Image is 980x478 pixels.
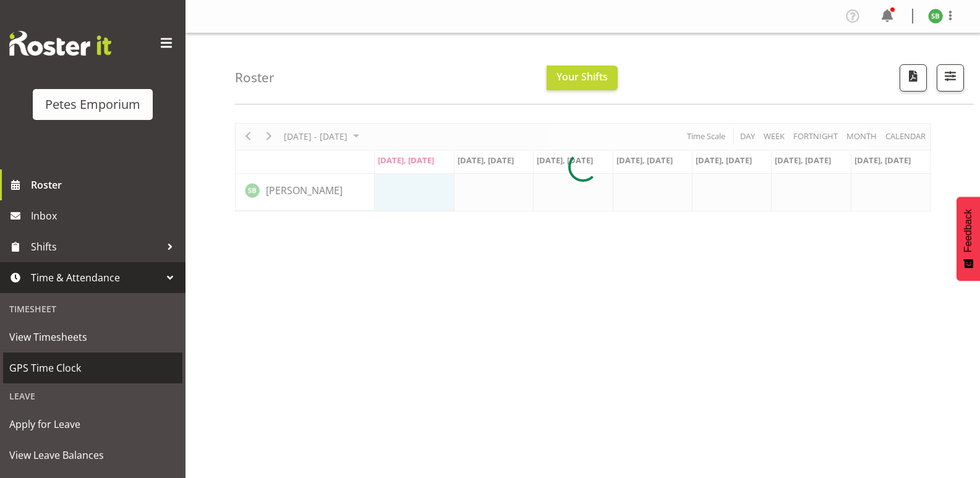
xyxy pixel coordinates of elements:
span: GPS Time Clock [9,359,176,377]
div: Leave [3,383,182,409]
a: GPS Time Clock [3,352,182,383]
span: Feedback [963,209,974,252]
button: Feedback - Show survey [957,197,980,281]
span: Roster [31,176,179,194]
button: Filter Shifts [937,64,964,92]
a: View Leave Balances [3,440,182,471]
div: Timesheet [3,296,182,322]
button: Download a PDF of the roster according to the set date range. [900,64,927,92]
span: Apply for Leave [9,415,176,433]
span: Time & Attendance [31,268,161,287]
div: Petes Emporium [45,95,140,114]
img: Rosterit website logo [9,31,111,56]
button: Your Shifts [547,66,618,90]
img: stephanie-burden9828.jpg [928,9,943,23]
a: Apply for Leave [3,409,182,440]
span: View Leave Balances [9,446,176,464]
a: View Timesheets [3,322,182,352]
span: Inbox [31,207,179,225]
span: Shifts [31,237,161,256]
span: Your Shifts [556,70,608,83]
span: View Timesheets [9,328,176,346]
h4: Roster [235,70,275,85]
